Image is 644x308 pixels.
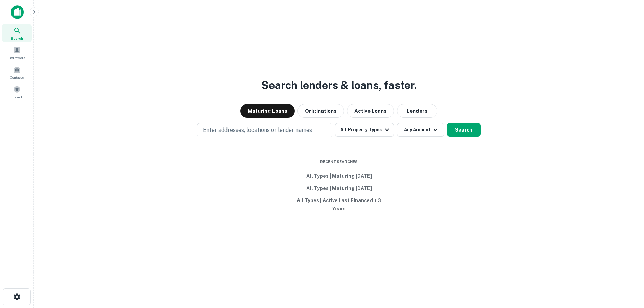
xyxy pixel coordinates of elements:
button: Originations [297,104,344,118]
button: All Types | Maturing [DATE] [288,170,390,182]
span: Recent Searches [288,159,390,165]
span: Search [11,35,23,41]
button: Lenders [397,104,437,118]
span: Saved [12,94,22,100]
button: Enter addresses, locations or lender names [197,123,332,137]
span: Contacts [10,75,24,80]
button: All Types | Active Last Financed + 3 Years [288,194,390,215]
a: Borrowers [2,44,32,62]
a: Contacts [2,63,32,81]
img: capitalize-icon.png [11,5,24,19]
button: Search [447,123,481,137]
h3: Search lenders & loans, faster. [261,77,417,93]
button: Any Amount [397,123,444,137]
button: Maturing Loans [240,104,295,118]
a: Saved [2,83,32,101]
a: Search [2,24,32,42]
button: All Types | Maturing [DATE] [288,182,390,194]
p: Enter addresses, locations or lender names [203,126,312,134]
button: Active Loans [347,104,394,118]
button: All Property Types [335,123,394,137]
span: Borrowers [9,55,25,61]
